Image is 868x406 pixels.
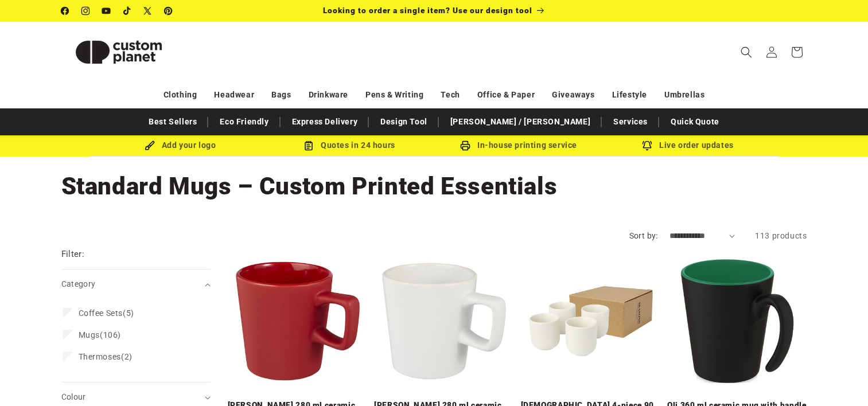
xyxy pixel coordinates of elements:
span: Thermoses [79,352,121,361]
label: Sort by: [629,231,658,240]
span: Category [61,279,96,288]
a: Giveaways [552,85,594,105]
img: Order Updates Icon [303,140,314,151]
a: Eco Friendly [214,112,274,132]
span: Coffee Sets [79,309,123,318]
a: [PERSON_NAME] / [PERSON_NAME] [445,112,596,132]
a: Tech [441,85,460,105]
h1: Standard Mugs – Custom Printed Essentials [61,171,807,202]
span: (5) [79,308,134,318]
a: Express Delivery [286,112,364,132]
a: Bags [271,85,291,105]
a: Drinkware [309,85,348,105]
a: Services [608,112,653,132]
summary: Category (0 selected) [61,270,211,299]
a: Best Sellers [143,112,203,132]
a: Design Tool [375,112,433,132]
div: Add your logo [96,138,265,153]
img: Custom Planet [61,26,176,78]
span: (2) [79,352,133,362]
span: 113 products [755,231,807,240]
h2: Filter: [61,248,85,261]
a: Custom Planet [57,22,180,82]
div: In-house printing service [434,138,604,153]
img: Brush Icon [145,140,155,151]
span: Mugs [79,330,100,339]
a: Office & Paper [477,85,535,105]
span: (106) [79,330,121,340]
span: Colour [61,392,86,401]
a: Lifestyle [612,85,647,105]
div: Quotes in 24 hours [265,138,434,153]
a: Clothing [164,85,197,105]
a: Quick Quote [665,112,725,132]
a: Headwear [214,85,254,105]
span: Looking to order a single item? Use our design tool [323,6,532,15]
a: Pens & Writing [365,85,423,105]
a: Umbrellas [664,85,704,105]
img: In-house printing [460,140,470,151]
img: Order updates [642,140,652,151]
div: Live order updates [604,138,773,153]
summary: Search [734,40,759,65]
